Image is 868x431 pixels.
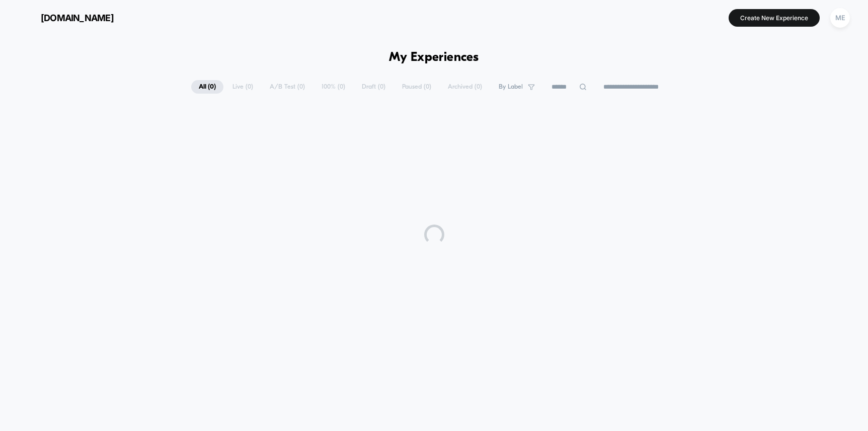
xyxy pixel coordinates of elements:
div: ME [830,8,850,28]
h1: My Experiences [389,50,479,65]
button: ME [827,8,853,28]
span: By Label [499,83,523,91]
span: [DOMAIN_NAME] [41,13,114,23]
span: All ( 0 ) [191,80,223,94]
button: [DOMAIN_NAME] [15,10,117,26]
button: Create New Experience [729,9,820,27]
